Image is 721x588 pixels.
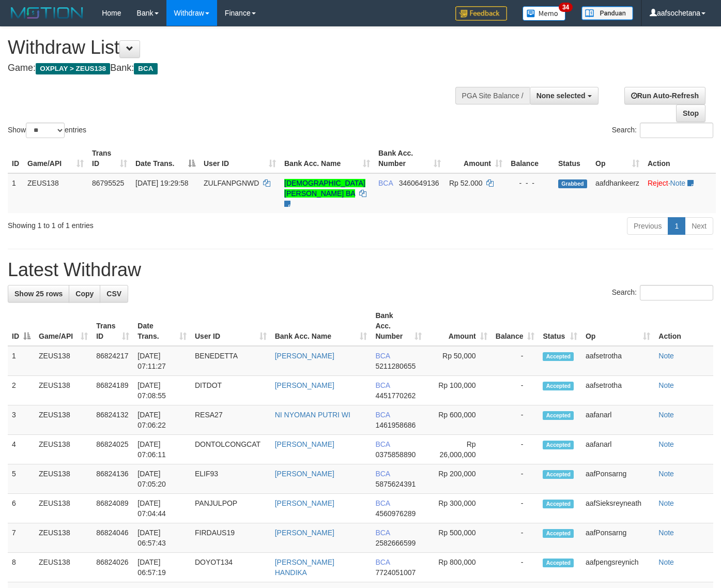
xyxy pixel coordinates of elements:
[543,352,574,361] span: Accepted
[640,285,713,300] input: Search:
[643,144,716,173] th: Action
[284,179,365,198] a: [DEMOGRAPHIC_DATA][PERSON_NAME] BA
[8,5,86,21] img: MOTION_logo.png
[131,144,200,173] th: Date Trans.: activate to sort column descending
[581,6,633,20] img: panduan.png
[69,285,100,303] a: Copy
[492,523,539,553] td: -
[375,470,390,478] span: BCA
[92,376,133,405] td: 86824189
[375,568,416,577] span: Copy 7724051007 to clipboard
[375,509,416,518] span: Copy 4560976289 to clipboard
[133,376,191,405] td: [DATE] 07:08:55
[449,179,483,187] span: Rp 52.000
[35,405,92,435] td: ZEUS138
[23,144,88,173] th: Game/API: activate to sort column ascending
[559,3,573,12] span: 34
[543,529,574,538] span: Accepted
[8,63,470,73] h4: Game: Bank:
[581,553,654,582] td: aafpengsreynich
[8,306,35,346] th: ID: activate to sort column descending
[275,529,334,537] a: [PERSON_NAME]
[492,464,539,494] td: -
[627,217,668,235] a: Previous
[558,179,587,188] span: Grabbed
[581,435,654,464] td: aafanarl
[35,553,92,582] td: ZEUS138
[643,173,716,213] td: ·
[539,306,581,346] th: Status: activate to sort column ascending
[133,435,191,464] td: [DATE] 07:06:11
[92,435,133,464] td: 86824025
[492,376,539,405] td: -
[455,87,530,104] div: PGA Site Balance /
[35,494,92,523] td: ZEUS138
[92,553,133,582] td: 86824026
[133,553,191,582] td: [DATE] 06:57:19
[658,381,674,389] a: Note
[523,6,566,21] img: Button%20Memo.svg
[581,306,654,346] th: Op: activate to sort column ascending
[591,144,643,173] th: Op: activate to sort column ascending
[543,470,574,479] span: Accepted
[271,306,372,346] th: Bank Acc. Name: activate to sort column ascending
[375,558,390,566] span: BCA
[581,523,654,553] td: aafPonsarng
[624,87,705,104] a: Run Auto-Refresh
[191,553,271,582] td: DOYOT134
[35,464,92,494] td: ZEUS138
[654,306,713,346] th: Action
[75,290,94,298] span: Copy
[375,391,416,400] span: Copy 4451770262 to clipboard
[8,405,35,435] td: 3
[581,376,654,405] td: aafsetrotha
[640,123,713,138] input: Search:
[191,435,271,464] td: DONTOLCONGCAT
[426,553,492,582] td: Rp 800,000
[134,63,157,74] span: BCA
[658,529,674,537] a: Note
[658,470,674,478] a: Note
[530,87,599,104] button: None selected
[191,523,271,553] td: FIRDAUS19
[426,376,492,405] td: Rp 100,000
[8,173,23,213] td: 1
[275,499,334,507] a: [PERSON_NAME]
[399,179,439,187] span: Copy 3460649136 to clipboard
[8,346,35,376] td: 1
[8,553,35,582] td: 8
[591,173,643,213] td: aafdhankeerz
[685,217,713,235] a: Next
[191,306,271,346] th: User ID: activate to sort column ascending
[375,411,390,419] span: BCA
[375,381,390,389] span: BCA
[191,346,271,376] td: BENEDETTA
[92,179,124,187] span: 86795525
[375,440,390,448] span: BCA
[133,346,191,376] td: [DATE] 07:11:27
[8,494,35,523] td: 6
[92,346,133,376] td: 86824217
[191,405,271,435] td: RESA27
[204,179,259,187] span: ZULFANPGNWD
[426,306,492,346] th: Amount: activate to sort column ascending
[554,144,591,173] th: Status
[670,179,686,187] a: Note
[92,464,133,494] td: 86824136
[35,346,92,376] td: ZEUS138
[35,376,92,405] td: ZEUS138
[426,405,492,435] td: Rp 600,000
[275,411,350,419] a: NI NYOMAN PUTRI WI
[106,290,121,298] span: CSV
[135,179,188,187] span: [DATE] 19:29:58
[492,306,539,346] th: Balance: activate to sort column ascending
[8,464,35,494] td: 5
[92,523,133,553] td: 86824046
[658,499,674,507] a: Note
[426,494,492,523] td: Rp 300,000
[280,144,374,173] th: Bank Acc. Name: activate to sort column ascending
[8,37,470,58] h1: Withdraw List
[275,381,334,389] a: [PERSON_NAME]
[658,440,674,448] a: Note
[8,376,35,405] td: 2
